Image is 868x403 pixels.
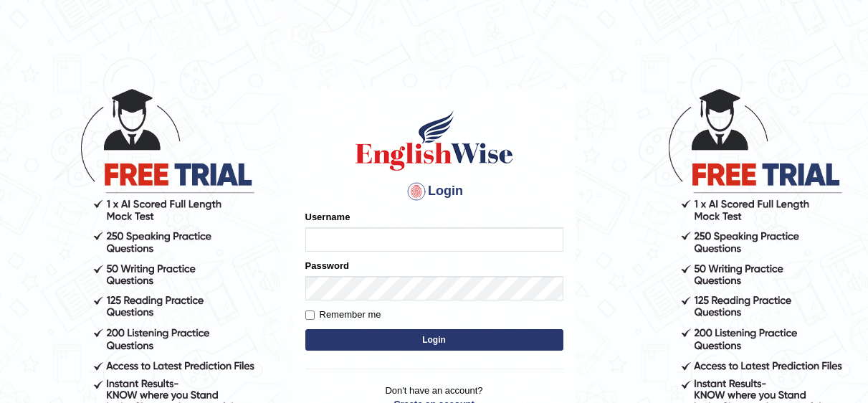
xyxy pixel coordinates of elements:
[305,310,315,320] input: Remember me
[305,180,563,203] h4: Login
[305,308,381,322] label: Remember me
[305,259,349,272] label: Password
[305,210,350,224] label: Username
[353,108,516,173] img: Logo of English Wise sign in for intelligent practice with AI
[305,329,563,351] button: Login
